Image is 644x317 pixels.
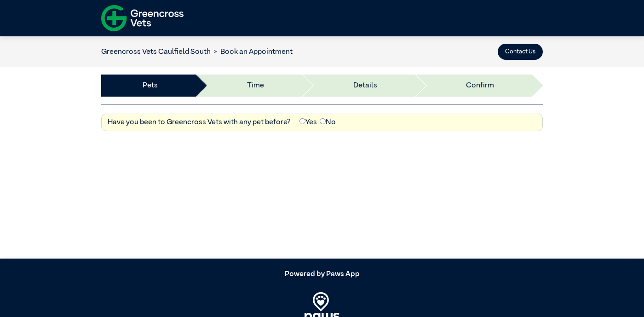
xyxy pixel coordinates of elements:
img: f-logo [101,2,184,34]
label: Yes [299,117,317,128]
button: Contact Us [498,44,543,60]
a: Pets [143,80,158,91]
li: Book an Appointment [211,46,293,58]
h5: Powered by Paws App [101,270,543,279]
label: No [320,117,336,128]
nav: breadcrumb [101,46,293,58]
input: Yes [299,118,305,124]
a: Greencross Vets Caulfield South [101,48,211,56]
label: Have you been to Greencross Vets with any pet before? [108,117,291,128]
input: No [320,118,326,124]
